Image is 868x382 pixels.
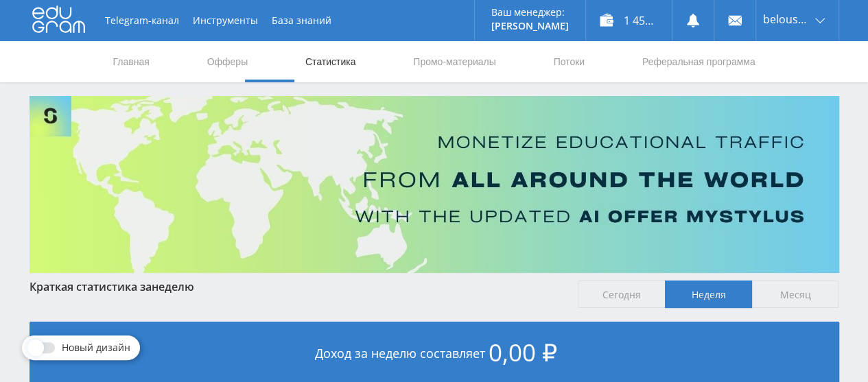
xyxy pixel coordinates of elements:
p: Ваш менеджер: [491,7,569,18]
a: Статистика [304,41,357,82]
a: Офферы [206,41,250,82]
span: неделю [152,279,194,294]
a: Реферальная программа [641,41,757,82]
span: Новый дизайн [62,342,130,353]
span: 0,00 ₽ [489,336,557,368]
a: Потоки [552,41,586,82]
span: Сегодня [578,280,665,308]
span: belousova1964 [763,14,811,25]
a: Промо-материалы [412,41,497,82]
span: Неделя [665,280,752,308]
img: Banner [30,96,839,273]
a: Главная [112,41,151,82]
div: Краткая статистика за [30,280,565,293]
span: Месяц [752,280,839,308]
p: [PERSON_NAME] [491,21,569,32]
